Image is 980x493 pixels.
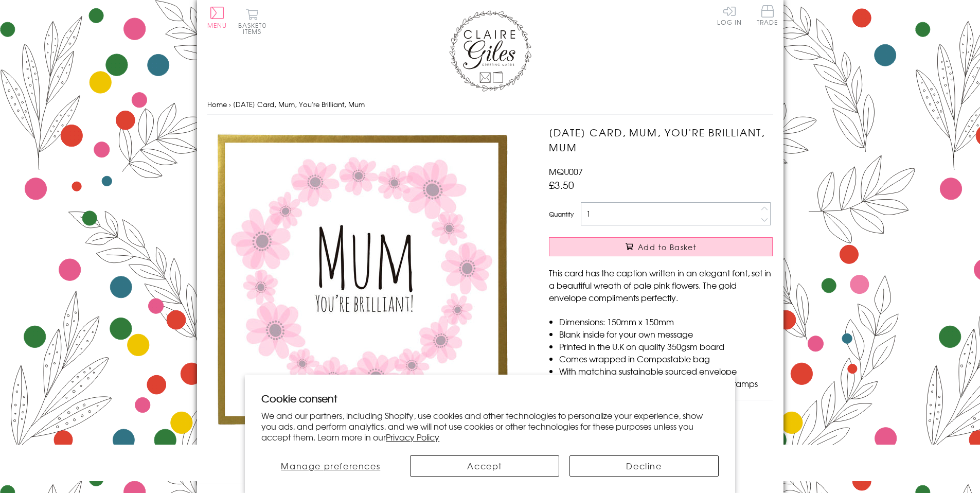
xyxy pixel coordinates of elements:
span: Menu [207,21,227,30]
button: Add to Basket [549,237,773,256]
span: › [229,99,231,109]
li: Printed in the U.K on quality 350gsm board [559,340,773,353]
span: Trade [757,5,778,25]
a: Trade [757,5,778,27]
li: With matching sustainable sourced envelope [559,365,773,377]
button: Basket0 items [238,8,266,34]
li: Comes wrapped in Compostable bag [559,353,773,365]
button: Decline [569,455,719,477]
button: Manage preferences [261,455,400,477]
button: Menu [207,7,227,28]
span: [DATE] Card, Mum, You're Brilliant, Mum [233,99,365,109]
a: Privacy Policy [386,431,439,443]
button: Accept [410,455,559,477]
h1: [DATE] Card, Mum, You're Brilliant, Mum [549,125,773,155]
a: Home [207,99,227,109]
span: Add to Basket [638,242,697,252]
span: MQU007 [549,165,583,178]
a: Log In [717,5,742,25]
li: Blank inside for your own message [559,328,773,340]
nav: breadcrumbs [207,94,773,115]
img: Claire Giles Greetings Cards [449,10,531,92]
li: Dimensions: 150mm x 150mm [559,315,773,328]
img: Mother's Day Card, Mum, You're Brilliant, Mum [207,125,516,434]
p: We and our partners, including Shopify, use cookies and other technologies to personalize your ex... [261,410,719,442]
span: Manage preferences [281,460,380,472]
p: This card has the caption written in an elegant font, set in a beautiful wreath of pale pink flow... [549,267,773,304]
span: £3.50 [549,178,574,192]
span: 0 items [243,21,266,36]
h2: Cookie consent [261,391,719,406]
label: Quantity [549,209,574,219]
